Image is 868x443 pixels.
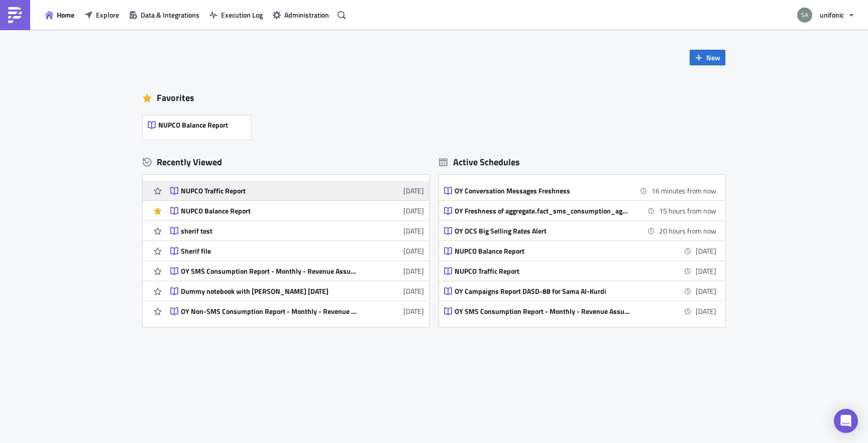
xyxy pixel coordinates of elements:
[403,286,424,296] time: 2025-09-11T08:21:35Z
[791,4,860,26] button: unifonic
[455,186,630,195] div: OY Conversation Messages Freshness
[7,7,23,23] img: PushMetrics
[796,7,813,24] img: Avatar
[444,301,716,321] a: OY SMS Consumption Report - Monthly - Revenue Assurance[DATE]
[170,281,424,301] a: Dummy notebook with [PERSON_NAME] [DATE][DATE]
[96,10,119,20] span: Explore
[820,10,844,20] span: unifonic
[170,201,424,220] a: NUPCO Balance Report[DATE]
[204,7,268,23] button: Execution Log
[284,10,329,20] span: Administration
[40,7,79,23] button: Home
[696,306,716,316] time: 2025-10-01 13:00
[170,241,424,261] a: Sherif file[DATE]
[143,90,725,105] div: Favorites
[181,287,357,296] div: Dummy notebook with [PERSON_NAME] [DATE]
[652,185,716,196] time: 2025-09-18 15:15
[181,206,357,215] div: NUPCO Balance Report
[143,110,256,140] a: NUPCO Balance Report
[444,181,716,200] a: OY Conversation Messages Freshness16 minutes from now
[124,7,204,23] button: Data & Integrations
[221,10,263,20] span: Execution Log
[455,267,630,276] div: NUPCO Traffic Report
[403,306,424,316] time: 2025-09-11T08:19:58Z
[403,205,424,216] time: 2025-09-17T08:36:21Z
[403,266,424,276] time: 2025-09-11T08:21:41Z
[444,221,716,241] a: OY OCS Big Selling Rates Alert20 hours from now
[403,246,424,256] time: 2025-09-12T06:16:50Z
[268,7,334,23] button: Administration
[143,155,429,170] div: Recently Viewed
[696,266,716,276] time: 2025-09-21 11:00
[455,227,630,236] div: OY OCS Big Selling Rates Alert
[181,227,357,236] div: sherif test
[696,246,716,256] time: 2025-09-21 11:00
[455,206,630,215] div: OY Freshness of aggregate.fact_sms_consumption_aggregate
[690,50,725,65] button: New
[181,186,357,195] div: NUPCO Traffic Report
[170,221,424,241] a: sherif test[DATE]
[57,10,74,20] span: Home
[403,185,424,196] time: 2025-09-17T08:36:40Z
[444,201,716,220] a: OY Freshness of aggregate.fact_sms_consumption_aggregate15 hours from now
[444,261,716,281] a: NUPCO Traffic Report[DATE]
[444,241,716,261] a: NUPCO Balance Report[DATE]
[170,181,424,200] a: NUPCO Traffic Report[DATE]
[444,281,716,301] a: OY Campaigns Report DASD-88 for Sama Al-Kurdi[DATE]
[696,286,716,296] time: 2025-10-01 09:00
[455,247,630,256] div: NUPCO Balance Report
[439,156,520,168] div: Active Schedules
[141,10,199,20] span: Data & Integrations
[706,52,720,63] span: New
[834,409,858,433] div: Open Intercom Messenger
[79,7,124,23] button: Explore
[181,267,357,276] div: OY SMS Consumption Report - Monthly - Revenue Assurance
[455,307,630,316] div: OY SMS Consumption Report - Monthly - Revenue Assurance
[659,226,716,236] time: 2025-09-19 11:00
[403,226,424,236] time: 2025-09-12T06:17:01Z
[455,287,630,296] div: OY Campaigns Report DASD-88 for Sama Al-Kurdi
[170,301,424,321] a: OY Non-SMS Consumption Report - Monthly - Revenue Assurance[DATE]
[181,307,357,316] div: OY Non-SMS Consumption Report - Monthly - Revenue Assurance
[170,261,424,281] a: OY SMS Consumption Report - Monthly - Revenue Assurance[DATE]
[158,121,228,130] span: NUPCO Balance Report
[659,205,716,216] time: 2025-09-19 05:55
[181,247,357,256] div: Sherif file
